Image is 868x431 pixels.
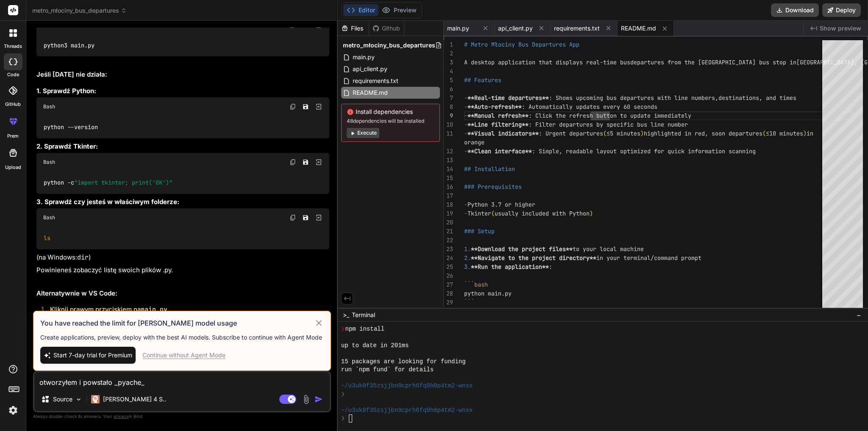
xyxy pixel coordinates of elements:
[444,227,453,236] div: 21
[467,94,549,102] span: **Real-time departures**
[803,130,807,137] span: )
[464,94,467,102] span: -
[352,88,389,98] span: README.md
[444,209,453,218] div: 19
[621,24,656,33] span: README.md
[315,103,323,111] img: Open in Browser
[444,289,453,298] div: 28
[43,214,55,221] span: Bash
[471,254,596,262] span: **Navigate to the project directory**
[444,298,453,307] div: 29
[464,281,488,288] span: ```bash
[444,111,453,120] div: 9
[464,103,467,111] span: -
[464,41,579,48] span: # Metro Młociny Bus Departures App
[444,191,453,200] div: 17
[43,103,55,110] span: Bash
[444,271,453,280] div: 26
[464,165,515,173] span: ## Installation
[771,3,819,17] button: Download
[341,366,434,374] span: run `npm fund` for details
[142,351,225,359] div: Continue without Agent Mode
[315,214,323,221] img: Open in Browser
[341,358,466,366] span: 15 packages are looking for funding
[289,103,296,110] img: copy
[315,158,323,166] img: Open in Browser
[43,305,329,317] li: Kliknij prawym przyciskiem na
[444,120,453,129] div: 10
[341,342,409,350] span: up to date in 201ms
[343,311,349,319] span: >_
[289,214,296,221] img: copy
[314,395,323,403] img: icon
[464,227,495,235] span: ### Setup
[554,24,600,33] span: requirements.txt
[606,130,640,137] span: ≤5 minutes
[341,325,345,333] span: ❯
[464,254,471,262] span: 2.
[341,382,473,390] span: ~/u3uk0f35zsjjbn9cprh6fq9h0p4tm2-wnxx
[300,101,312,113] button: Save file
[347,108,434,116] span: Install dependencies
[467,210,491,217] span: Tkinter
[352,64,388,74] span: api_client.py
[444,236,453,245] div: 22
[43,41,95,50] code: python3 main.py
[5,101,21,108] label: GitHub
[36,289,329,298] h2: Alternatywnie w VS Code:
[529,121,688,128] span: : Filter departures by specific bus line number
[36,87,96,95] strong: 1. Sprawdź Python:
[34,372,330,387] textarea: otworzyłem i powstało _pyache_
[444,156,453,165] div: 13
[341,390,345,398] span: ❯
[444,245,453,254] div: 23
[444,102,453,111] div: 8
[464,263,471,271] span: 3.
[539,130,603,137] span: : Urgent departures
[820,24,861,33] span: Show preview
[4,43,22,50] label: threads
[40,318,314,328] h3: You have reached the limit for [PERSON_NAME] model usage
[40,347,136,364] button: Start 7-day trial for Premium
[464,112,467,119] span: -
[444,262,453,271] div: 25
[522,103,657,111] span: : Automatically updates every 60 seconds
[444,174,453,182] div: 15
[590,210,593,217] span: )
[74,179,172,186] span: "import tkinter; print('OK')"
[718,94,796,102] span: destinations, and times
[352,311,375,319] span: Terminal
[53,351,132,359] span: Start 7-day trial for Premium
[444,218,453,227] div: 20
[341,406,473,414] span: ~/u3uk0f35zsjjbn9cprh6fq9h0p4tm2-wnxx
[464,130,467,137] span: -
[464,183,522,191] span: ### Prerequisites
[75,396,82,403] img: Pick Models
[464,121,467,128] span: -
[444,254,453,262] div: 24
[77,253,89,262] code: dir
[491,210,495,217] span: (
[5,164,21,171] label: Upload
[495,210,590,217] span: usually included with Python
[529,112,691,119] span: : Click the refresh button to update immediately
[33,412,331,420] p: Always double-check its answers. Your in Bind
[36,142,98,150] strong: 2. Sprawdź Tkinter:
[444,182,453,191] div: 16
[444,49,453,58] div: 2
[471,263,549,271] span: **Run the application**
[498,24,533,33] span: api_client.py
[444,129,453,138] div: 11
[444,40,453,49] div: 1
[289,159,296,166] img: copy
[464,76,501,84] span: ## Features
[532,147,701,155] span: : Simple, readable layout optimized for quick info
[855,308,863,322] button: −
[807,130,813,137] span: in
[464,210,467,217] span: -
[471,245,573,253] span: **Download the project files**
[43,178,173,187] code: python -c
[369,24,404,33] div: Github
[596,254,701,262] span: in your terminal/command prompt
[444,200,453,209] div: 18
